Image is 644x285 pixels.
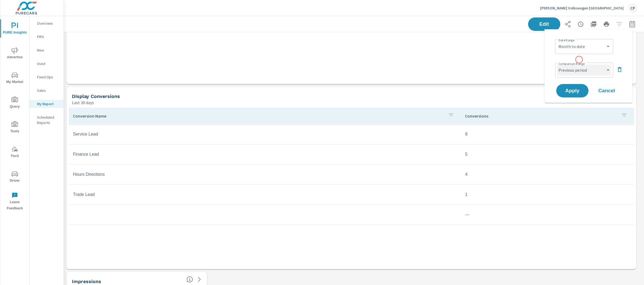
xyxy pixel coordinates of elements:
[627,19,638,30] button: Select Date Range
[30,33,64,41] div: PIPA
[30,100,64,108] div: My Report
[2,97,28,110] span: Query
[540,6,624,10] p: [PERSON_NAME] Volkswagen [GEOGRAPHIC_DATA]
[461,127,634,141] td: 8
[69,168,461,181] td: Hours Directions
[628,3,638,13] div: CP
[601,19,612,30] button: Print Report
[37,74,59,80] p: Fixed Ops
[30,73,64,81] div: Fixed Ops
[461,168,634,181] td: 4
[2,171,28,184] span: Driver
[37,34,59,39] p: PIPA
[2,72,28,85] span: My Market
[72,93,120,99] h5: Display Conversions
[588,19,599,30] button: "Export Report to PDF"
[37,21,59,26] p: Overview
[562,19,573,30] button: Share Report
[591,84,623,97] button: Cancel
[73,113,444,119] p: Conversion Name
[37,48,59,53] p: New
[30,46,64,54] div: New
[461,188,634,201] td: 1
[461,208,634,221] td: —
[2,23,28,36] span: PURE Insights
[461,148,634,161] td: 5
[37,88,59,93] p: Sales
[528,17,560,31] button: Edit
[2,47,28,60] span: Advertise
[30,86,64,94] div: Sales
[30,19,64,27] div: Overview
[2,121,28,134] span: Tools
[37,61,59,66] p: Used
[30,113,64,127] div: Scheduled Reports
[37,101,59,107] p: My Report
[30,60,64,68] div: Used
[195,275,204,284] a: See more details in report
[72,99,94,106] p: Last 30 days
[562,88,583,93] span: Apply
[533,22,555,27] span: Edit
[2,192,28,211] span: Leave Feedback
[556,84,588,97] button: Apply
[69,148,461,161] td: Finance Lead
[72,279,101,284] h5: Impressions
[2,146,28,159] span: Tier2
[465,113,617,119] p: Conversions
[69,188,461,201] td: Trade Lead
[186,276,193,283] span: The number of times an ad was shown on your behalf.
[69,127,461,141] td: Service Lead
[596,88,617,93] span: Cancel
[37,115,59,125] p: Scheduled Reports
[0,16,29,214] div: nav menu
